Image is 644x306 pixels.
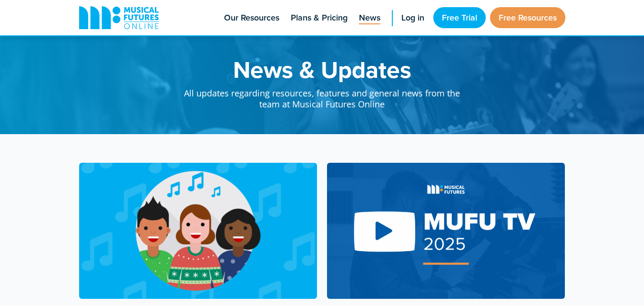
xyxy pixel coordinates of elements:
span: Log in [401,11,424,24]
p: All updates regarding resources, features and general news from the team at Musical Futures Online [174,81,470,110]
span: Our Resources [224,11,279,24]
span: News [359,11,380,24]
h1: News & Updates [174,57,470,81]
a: Free Trial [433,7,486,28]
span: Plans & Pricing [291,11,348,24]
a: Free Resources [490,7,565,28]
